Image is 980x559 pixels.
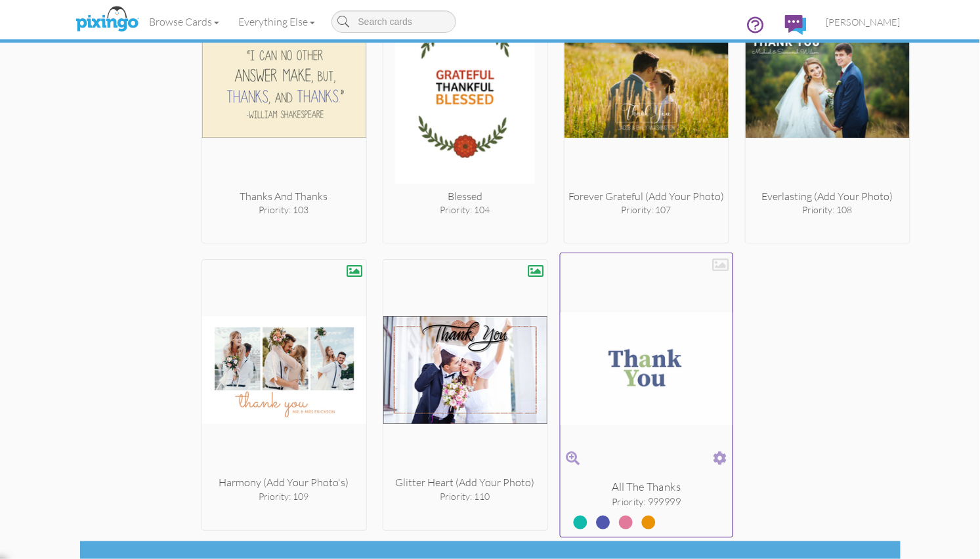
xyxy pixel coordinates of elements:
[383,490,547,503] div: Priority: 110
[331,10,456,33] input: Search cards
[826,16,901,28] span: [PERSON_NAME]
[565,189,729,204] div: Forever Grateful (Add Your Photo)
[202,189,366,204] div: Thanks And Thanks
[560,495,733,509] div: Priority: 999999
[383,475,547,490] div: Glitter Heart (Add Your Photo)
[560,259,733,480] img: 20250910-225823-742c34b92f82-250.jpg
[560,480,733,495] div: All The Thanks
[229,5,325,38] a: Everything Else
[140,5,229,38] a: Browse Cards
[202,265,366,475] img: 20190919-042307-794aeed35c7b-250.jpg
[565,203,729,217] div: Priority: 107
[746,203,910,217] div: Priority: 108
[202,490,366,503] div: Priority: 109
[383,189,547,204] div: Blessed
[383,203,547,217] div: Priority: 104
[72,3,142,36] img: pixingo logo
[817,5,910,39] a: [PERSON_NAME]
[383,265,547,475] img: 20181005-062450-69041d83-250.jpg
[746,189,910,204] div: Everlasting (Add Your Photo)
[202,475,366,490] div: Harmony (Add Your Photo's)
[785,15,807,35] img: comments.svg
[202,203,366,217] div: Priority: 103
